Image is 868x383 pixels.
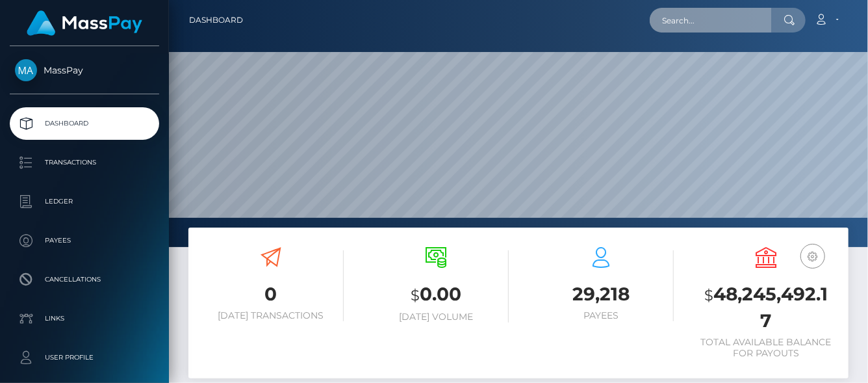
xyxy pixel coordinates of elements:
span: MassPay [10,64,159,76]
h6: Payees [528,310,674,321]
h6: [DATE] Volume [363,311,509,323]
a: Dashboard [189,7,243,34]
h3: 0.00 [363,282,509,308]
p: Transactions [15,153,154,172]
p: Cancellations [15,270,154,289]
p: Ledger [15,192,154,211]
a: Ledger [10,185,159,218]
a: Links [10,302,159,335]
a: Payees [10,224,159,257]
h3: 48,245,492.17 [693,282,839,334]
small: $ [704,286,713,304]
a: Transactions [10,146,159,179]
h3: 29,218 [528,282,674,307]
p: Links [15,309,154,328]
small: $ [411,286,420,304]
img: MassPay Logo [27,10,142,36]
a: Cancellations [10,263,159,296]
h6: Total Available Balance for Payouts [693,337,839,359]
img: MassPay [15,59,37,81]
p: Dashboard [15,114,154,133]
a: Dashboard [10,107,159,140]
a: User Profile [10,341,159,374]
input: Search... [650,8,772,33]
p: User Profile [15,348,154,367]
p: Payees [15,231,154,250]
h6: [DATE] Transactions [198,310,344,321]
h3: 0 [198,282,344,307]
